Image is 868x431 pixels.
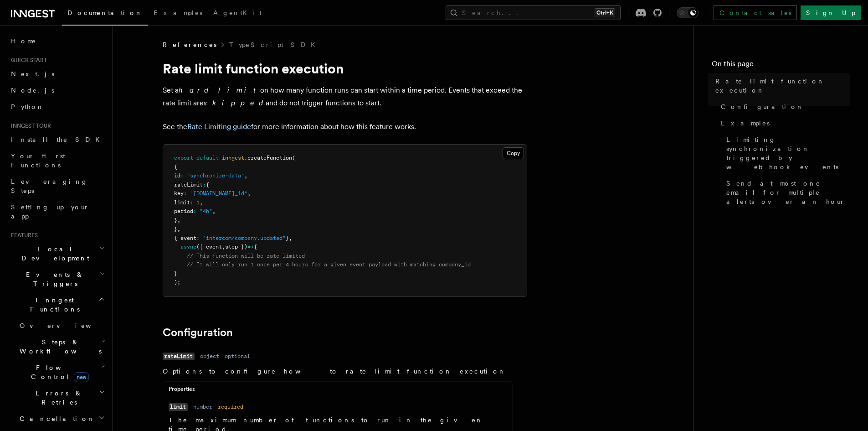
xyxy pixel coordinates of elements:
span: { event [174,235,196,241]
em: skipped [204,99,266,107]
span: , [244,172,247,179]
div: Properties [163,385,512,397]
a: Leveraging Steps [7,173,107,199]
span: "synchronize-data" [187,172,244,179]
span: { [206,182,209,188]
button: Search...Ctrl+K [446,5,621,20]
span: Install the SDK [11,136,105,143]
span: Errors & Retries [16,389,99,407]
span: 1 [196,199,200,206]
span: Leveraging Steps [11,178,88,194]
a: AgentKit [208,3,267,25]
span: new [74,372,89,382]
span: period [174,208,193,214]
a: Your first Functions [7,148,107,173]
span: // This function will be rate limited [187,253,305,259]
span: Events & Triggers [7,270,99,288]
a: Rate Limiting guide [187,122,251,131]
a: Install the SDK [7,131,107,148]
span: ( [292,155,295,161]
a: TypeScript SDK [229,40,321,49]
span: Quick start [7,57,47,64]
button: Cancellation [16,410,107,427]
button: Events & Triggers [7,266,107,292]
dd: required [218,403,243,410]
span: , [177,217,180,223]
span: Examples [721,119,770,128]
span: Rate limit function execution [715,77,850,95]
a: Node.js [7,82,107,99]
dd: number [193,403,212,410]
a: Configuration [717,99,850,115]
span: Overview [20,322,113,329]
code: rateLimit [163,353,195,360]
a: Contact sales [714,5,797,20]
span: , [177,226,180,232]
span: : [180,172,184,179]
span: Your first Functions [11,152,65,169]
span: : [184,190,187,197]
a: Configuration [163,326,233,339]
span: Home [11,36,36,46]
span: // It will only run 1 once per 4 hours for a given event payload with matching company_id [187,261,471,268]
span: => [247,244,254,250]
span: Configuration [721,102,804,111]
dd: object [200,353,219,360]
span: Inngest tour [7,122,51,130]
span: Send at most one email for multiple alerts over an hour [726,179,850,206]
p: Options to configure how to rate limit function execution [163,367,513,376]
h1: Rate limit function execution [163,60,527,77]
a: Send at most one email for multiple alerts over an hour [723,175,850,210]
span: , [200,199,203,206]
span: Documentation [67,9,143,16]
h4: On this page [712,58,850,73]
span: References [163,40,216,49]
span: Local Development [7,244,99,263]
span: AgentKit [213,9,262,16]
a: Home [7,33,107,49]
button: Steps & Workflows [16,334,107,359]
code: limit [169,403,188,411]
span: { [174,164,177,170]
span: } [174,217,177,223]
span: Flow Control [16,363,100,381]
dd: optional [225,353,250,360]
span: Python [11,103,44,110]
span: "[DOMAIN_NAME]_id" [190,190,247,197]
a: Next.js [7,66,107,82]
span: rateLimit [174,182,203,188]
span: "intercom/company.updated" [203,235,286,241]
span: , [247,190,251,197]
a: Python [7,99,107,115]
span: : [190,199,193,206]
button: Inngest Functions [7,292,107,317]
button: Toggle dark mode [677,7,699,18]
span: Steps & Workflows [16,338,102,356]
span: .createFunction [244,155,292,161]
span: , [222,244,225,250]
a: Sign Up [801,5,861,20]
a: Overview [16,317,107,334]
a: Examples [148,3,208,25]
span: Inngest Functions [7,296,98,314]
span: , [212,208,216,214]
span: key [174,190,184,197]
span: Node.js [11,87,54,94]
a: Limiting synchronization triggered by webhook events [723,131,850,175]
span: , [289,235,292,241]
kbd: Ctrl+K [595,8,615,17]
span: async [180,244,196,250]
span: Cancellation [16,414,95,423]
span: Setting up your app [11,203,89,220]
span: id [174,172,180,179]
span: "4h" [200,208,212,214]
span: { [254,244,257,250]
a: Setting up your app [7,199,107,224]
span: inngest [222,155,244,161]
span: } [174,226,177,232]
span: export [174,155,193,161]
span: Next.js [11,70,54,78]
button: Local Development [7,241,107,266]
span: default [196,155,219,161]
em: hard limit [179,86,260,94]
